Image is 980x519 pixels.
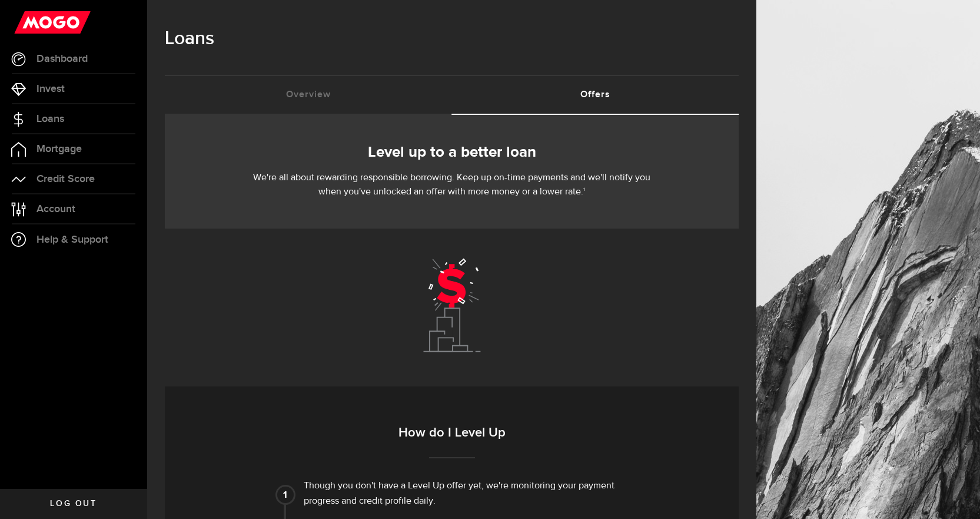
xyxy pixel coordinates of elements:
[304,479,629,509] div: Though you don't have a Level Up offer yet, we're monitoring your payment progress and credit pro...
[36,234,108,245] span: Help & Support
[50,500,97,508] span: Log out
[36,204,75,214] span: Account
[165,75,739,115] ul: Tabs Navigation
[36,54,88,64] span: Dashboard
[249,171,655,199] p: We're all about rewarding responsible borrowing. Keep up on-time payments and we'll notify you wh...
[182,140,721,165] h2: Level up to a better loan
[36,174,95,184] span: Credit Score
[165,76,452,114] a: Overview
[452,76,739,114] a: Offers
[36,114,64,124] span: Loans
[209,424,695,458] h3: How do I Level Up
[583,187,585,192] sup: 1
[36,84,65,94] span: Invest
[165,24,739,54] h1: Loans
[36,144,82,154] span: Mortgage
